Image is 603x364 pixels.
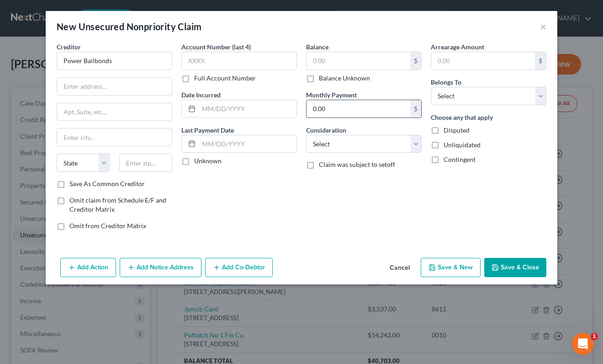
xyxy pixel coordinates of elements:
[120,258,201,277] button: Add Notice Address
[57,128,172,146] input: Enter city...
[194,156,222,166] label: Unknown
[382,259,417,277] button: Cancel
[57,43,81,51] span: Creditor
[572,333,594,355] iframe: Intercom live chat
[307,100,410,118] input: 0.00
[119,154,173,172] input: Enter zip...
[205,258,273,277] button: Add Co-Debtor
[410,52,421,70] div: $
[591,333,598,340] span: 1
[69,196,166,213] span: Omit claim from Schedule E/F and Creditor Matrix
[194,74,256,83] label: Full Account Number
[431,112,493,122] label: Choose any that apply
[306,90,357,100] label: Monthly Payment
[181,42,251,52] label: Account Number (last 4)
[319,161,395,168] span: Claim was subject to setoff
[181,125,234,135] label: Last Payment Date
[199,135,296,153] input: MM/DD/YYYY
[421,258,481,277] button: Save & New
[199,100,296,118] input: MM/DD/YYYY
[540,21,546,32] button: ×
[306,42,328,52] label: Balance
[444,155,476,163] span: Contingent
[69,179,145,188] label: Save As Common Creditor
[181,52,297,70] input: XXXX
[181,90,221,100] label: Date Incurred
[431,42,484,52] label: Arrearage Amount
[57,52,172,70] input: Search creditor by name...
[307,52,410,70] input: 0.00
[444,141,481,149] span: Unliquidated
[69,222,146,230] span: Omit from Creditor Matrix
[319,74,370,83] label: Balance Unknown
[444,126,470,134] span: Disputed
[306,125,346,135] label: Consideration
[57,103,172,121] input: Apt, Suite, etc...
[410,100,421,118] div: $
[484,258,546,277] button: Save & Close
[431,52,535,70] input: 0.00
[535,52,546,70] div: $
[57,20,201,33] div: New Unsecured Nonpriority Claim
[57,78,172,95] input: Enter address...
[431,78,461,86] span: Belongs To
[60,258,116,277] button: Add Action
